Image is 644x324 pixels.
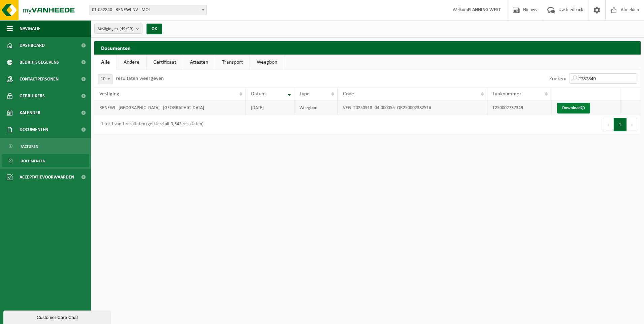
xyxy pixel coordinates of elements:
[183,55,215,70] a: Attesten
[98,119,203,131] div: 1 tot 1 van 1 resultaten (gefilterd uit 3,543 resultaten)
[20,104,40,121] span: Kalender
[98,74,112,84] span: 10
[98,24,133,34] span: Vestigingen
[2,140,89,153] a: Facturen
[20,169,74,186] span: Acceptatievoorwaarden
[94,24,142,34] button: Vestigingen(49/49)
[21,140,38,153] span: Facturen
[557,103,590,114] a: Download
[343,91,354,97] span: Code
[250,55,284,70] a: Weegbon
[117,55,146,70] a: Andere
[614,118,627,131] button: 1
[603,118,614,131] button: Previous
[94,55,117,70] a: Alle
[99,91,119,97] span: Vestiging
[492,91,521,97] span: Taaknummer
[98,74,112,84] span: 10
[549,76,566,82] label: Zoeken:
[627,118,637,131] button: Next
[251,91,266,97] span: Datum
[246,100,295,115] td: [DATE]
[116,76,164,81] label: resultaten weergeven
[147,55,183,70] a: Certificaat
[468,7,501,12] strong: PLANNING WEST
[215,55,250,70] a: Transport
[94,100,246,115] td: RENEWI - [GEOGRAPHIC_DATA] - [GEOGRAPHIC_DATA]
[3,309,112,324] iframe: chat widget
[20,88,45,104] span: Gebruikers
[294,100,338,115] td: Weegbon
[20,54,59,71] span: Bedrijfsgegevens
[20,37,45,54] span: Dashboard
[338,100,487,115] td: VEG_20250918_04-000055_QR250002382516
[2,154,89,167] a: Documenten
[20,121,48,138] span: Documenten
[147,24,162,34] button: OK
[89,5,206,15] span: 01-052840 - RENEWI NV - MOL
[21,155,45,167] span: Documenten
[120,27,133,31] count: (49/49)
[487,100,551,115] td: T250002737349
[20,71,59,88] span: Contactpersonen
[20,20,40,37] span: Navigatie
[299,91,310,97] span: Type
[94,41,641,54] h2: Documenten
[89,5,207,15] span: 01-052840 - RENEWI NV - MOL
